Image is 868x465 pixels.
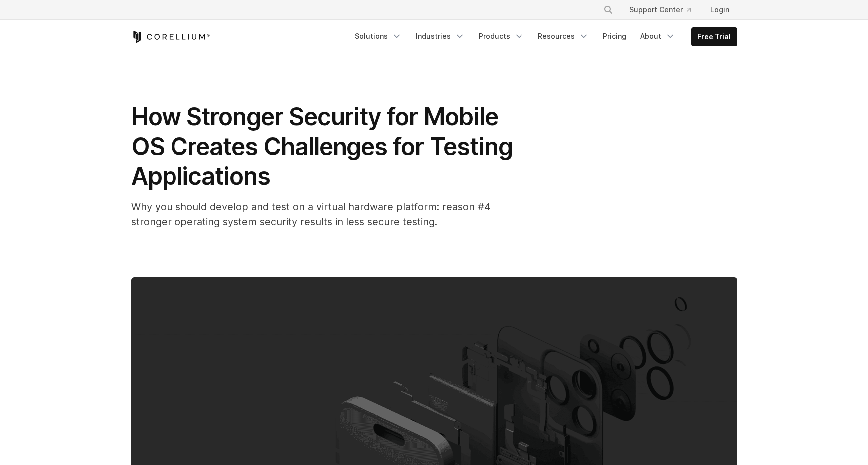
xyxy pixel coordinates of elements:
[591,1,737,19] div: Navigation Menu
[410,27,471,45] a: Industries
[473,27,530,45] a: Products
[702,1,737,19] a: Login
[532,27,595,45] a: Resources
[349,27,737,46] div: Navigation Menu
[597,27,632,45] a: Pricing
[349,27,408,45] a: Solutions
[131,31,210,43] a: Corellium Home
[621,1,698,19] a: Support Center
[692,28,737,46] a: Free Trial
[599,1,617,19] button: Search
[634,27,681,45] a: About
[131,201,491,228] span: Why you should develop and test on a virtual hardware platform: reason #4 stronger operating syst...
[131,102,513,191] span: How Stronger Security for Mobile OS Creates Challenges for Testing Applications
